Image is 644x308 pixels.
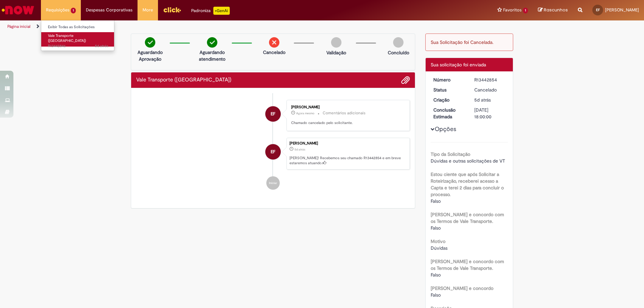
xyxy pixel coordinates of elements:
[431,245,447,251] span: Dúvidas
[265,106,281,122] div: Evellyn Correa De Faria
[265,144,281,160] div: Evellyn Correa De Faria
[474,97,491,103] span: 5d atrás
[431,151,470,157] b: Tipo da Solicitação
[431,211,504,224] b: [PERSON_NAME] e concordo com os Termos de Vale Transporte.
[5,20,424,33] ul: Trilhas de página
[323,110,366,116] small: Comentários adicionais
[428,76,470,83] dt: Número
[431,258,504,271] b: [PERSON_NAME] e concordo com os Termos de Vale Transporte.
[41,32,115,47] a: Aberto R13442846 : Vale Transporte (VT)
[326,49,346,56] p: Validação
[207,37,217,48] img: check-circle-green.png
[291,120,403,126] p: Chamado cancelado pelo solicitante.
[269,37,279,48] img: remove.png
[136,77,231,83] h2: Vale Transporte (VT) Histórico de tíquete
[503,7,522,13] span: Favoritos
[271,144,275,160] span: EF
[596,8,600,12] span: EF
[134,49,166,62] p: Aguardando Aprovação
[474,76,505,83] div: R13442854
[294,147,305,151] span: 5d atrás
[538,7,568,13] a: Rascunhos
[428,107,470,120] dt: Conclusão Estimada
[401,76,410,84] button: Adicionar anexos
[291,105,403,109] div: [PERSON_NAME]
[136,93,410,196] ul: Histórico de tíquete
[431,225,441,231] span: Falso
[263,49,285,56] p: Cancelado
[523,8,528,13] span: 1
[425,34,514,51] div: Sua Solicitação foi Cancelada.
[431,171,504,197] b: Estou ciente que após Solicitar a Roteirização, receberei acesso a Capta e terei 2 dias para conc...
[271,106,275,122] span: EF
[431,198,441,204] span: Falso
[46,7,69,13] span: Requisições
[428,86,470,93] dt: Status
[431,272,441,278] span: Falso
[431,158,505,164] span: Dúvidas e outras solicitações de VT
[474,97,505,103] div: 25/08/2025 08:53:50
[296,111,314,115] time: 29/08/2025 13:25:18
[331,37,341,48] img: img-circle-grey.png
[431,62,486,68] span: Sua solicitação foi enviada
[86,7,132,13] span: Despesas Corporativas
[7,24,31,29] a: Página inicial
[474,97,491,103] time: 25/08/2025 08:53:50
[431,292,441,298] span: Falso
[143,7,153,13] span: More
[388,49,409,56] p: Concluído
[163,5,181,15] img: click_logo_yellow_360x200.png
[1,3,35,17] img: ServiceNow
[48,33,86,44] span: Vale Transporte ([GEOGRAPHIC_DATA])
[474,86,505,93] div: Cancelado
[48,44,108,49] span: R13442846
[474,107,505,120] div: [DATE] 18:00:00
[41,23,115,31] a: Exibir Todas as Solicitações
[41,20,114,51] ul: Requisições
[95,44,108,49] time: 25/08/2025 08:52:54
[544,7,568,13] span: Rascunhos
[294,147,305,151] time: 25/08/2025 08:53:50
[289,141,406,145] div: [PERSON_NAME]
[428,97,470,103] dt: Criação
[431,238,445,244] b: Motivo
[95,44,108,49] span: 5d atrás
[289,156,406,166] p: [PERSON_NAME]! Recebemos seu chamado R13442854 e em breve estaremos atuando.
[213,7,230,15] p: +GenAi
[145,37,155,48] img: check-circle-green.png
[296,111,314,115] span: Agora mesmo
[71,8,76,13] span: 1
[431,285,493,291] b: [PERSON_NAME] e concordo
[136,138,410,170] li: Evellyn Correa De Faria
[393,37,404,48] img: img-circle-grey.png
[196,49,228,62] p: Aguardando atendimento
[605,7,639,13] span: [PERSON_NAME]
[191,7,230,15] div: Padroniza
